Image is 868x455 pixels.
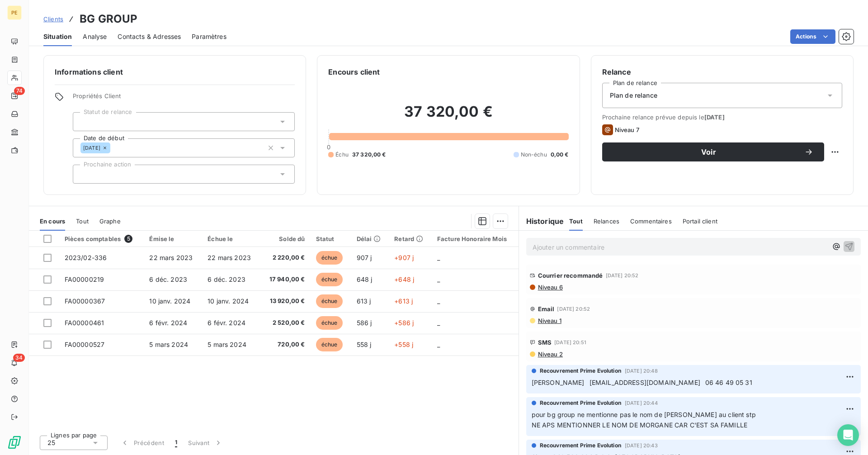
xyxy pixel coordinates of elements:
span: Tout [569,218,583,225]
span: 558 j [357,341,372,348]
span: Portail client [683,218,717,225]
input: Ajouter une valeur [80,118,88,126]
span: SMS [538,339,552,346]
span: Recouvrement Prime Evolution [540,441,621,450]
div: Émise le [149,235,197,242]
span: Non-échu [521,151,547,159]
h6: Encours client [328,66,380,77]
span: [DATE] 20:52 [606,273,639,278]
span: Niveau 1 [537,317,561,324]
span: +907 j [394,254,414,261]
span: FA00000527 [65,341,105,348]
span: Analyse [83,32,107,41]
span: Tout [76,218,89,225]
span: 25 [47,438,55,447]
div: Facture Honoraire Mois [437,235,513,242]
span: 613 j [357,297,371,305]
span: 22 mars 2023 [208,254,251,261]
span: 0,00 € [551,151,569,159]
div: Échue le [208,235,255,242]
span: échue [316,316,343,330]
span: _ [437,297,440,305]
span: [DATE] 20:44 [625,400,658,406]
span: 2 520,00 € [266,318,305,327]
span: +648 j [394,275,414,283]
span: 22 mars 2023 [149,254,193,261]
span: 10 janv. 2024 [208,297,249,305]
span: En cours [40,218,65,225]
span: 907 j [357,254,372,261]
span: [PERSON_NAME] [EMAIL_ADDRESS][DOMAIN_NAME] 06 46 49 05 31 [532,379,752,386]
h6: Informations client [55,66,295,77]
span: 1 [175,438,177,447]
span: Propriétés Client [73,92,295,105]
span: FA00000461 [65,319,104,327]
button: Précédent [115,433,170,452]
span: échue [316,273,343,286]
span: Plan de relance [610,91,657,100]
button: Actions [790,29,835,44]
span: 6 févr. 2024 [149,319,187,327]
span: échue [316,338,343,351]
a: Clients [43,14,63,24]
span: Échu [335,151,349,159]
span: Commentaires [630,218,672,225]
span: _ [437,341,440,348]
span: _ [437,275,440,283]
span: +613 j [394,297,413,305]
span: [DATE] 20:51 [554,340,586,345]
span: échue [316,294,343,308]
img: Logo LeanPay [7,435,22,450]
span: +558 j [394,341,413,348]
span: 5 mars 2024 [208,341,246,348]
button: Voir [602,142,824,161]
span: 586 j [357,319,372,327]
span: [DATE] [83,145,100,151]
div: PE [7,5,22,20]
div: Pièces comptables [65,235,139,243]
span: Paramètres [192,32,226,41]
span: 74 [14,87,25,95]
span: Niveau 6 [537,284,563,291]
span: pour bg group ne mentionne pas le nom de [PERSON_NAME] au client stp NE APS MENTIONNER LE NOM DE ... [532,411,756,429]
span: Relances [594,218,619,225]
span: 13 920,00 € [266,297,305,306]
span: 6 déc. 2023 [149,275,187,283]
span: 648 j [357,275,373,283]
span: [DATE] [704,114,725,121]
h2: 37 320,00 € [328,103,568,130]
span: échue [316,251,343,265]
div: Retard [394,235,426,242]
h6: Historique [519,216,564,227]
span: 10 janv. 2024 [149,297,190,305]
span: Situation [43,32,72,41]
span: _ [437,319,440,327]
span: Voir [613,148,804,156]
span: Niveau 2 [537,351,563,358]
button: Suivant [183,433,228,452]
span: FA00000367 [65,297,105,305]
div: Solde dû [266,235,305,242]
span: Contacts & Adresses [118,32,181,41]
span: [DATE] 20:52 [557,306,590,312]
h6: Relance [602,66,842,77]
span: [DATE] 20:48 [625,368,658,374]
div: Délai [357,235,384,242]
span: Recouvrement Prime Evolution [540,399,621,407]
span: Niveau 7 [615,126,639,133]
span: 6 déc. 2023 [208,275,245,283]
span: Email [538,305,555,313]
span: 37 320,00 € [352,151,386,159]
span: 5 [124,235,132,243]
span: 17 940,00 € [266,275,305,284]
span: _ [437,254,440,261]
div: Open Intercom Messenger [837,424,859,446]
input: Ajouter une valeur [110,144,118,152]
span: Prochaine relance prévue depuis le [602,114,842,121]
span: FA00000219 [65,275,104,283]
span: 2023/02-336 [65,254,107,261]
span: Recouvrement Prime Evolution [540,367,621,375]
span: +586 j [394,319,414,327]
span: 720,00 € [266,340,305,349]
span: Courrier recommandé [538,272,603,279]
